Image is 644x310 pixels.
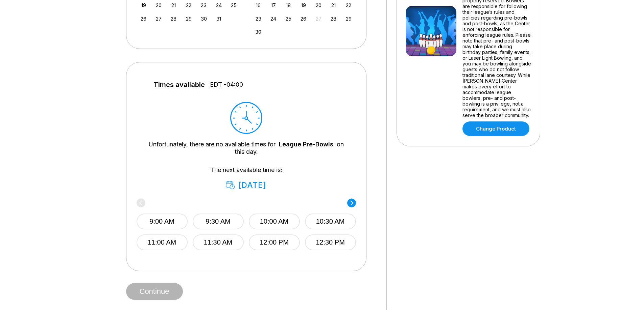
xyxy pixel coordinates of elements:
div: Choose Wednesday, November 19th, 2025 [299,1,308,10]
div: Choose Monday, November 24th, 2025 [269,14,278,23]
div: Unfortunately, there are no available times for on this day. [147,141,346,156]
div: Choose Sunday, November 23rd, 2025 [254,14,263,23]
div: Not available Thursday, November 27th, 2025 [314,14,323,23]
a: Change Product [462,121,529,136]
div: Choose Sunday, October 19th, 2025 [139,1,148,10]
div: Choose Thursday, October 30th, 2025 [199,14,208,23]
div: Choose Tuesday, November 25th, 2025 [284,14,293,23]
div: Choose Tuesday, October 28th, 2025 [169,14,178,23]
button: 10:00 AM [249,214,300,229]
div: [DATE] [226,180,267,190]
button: 12:30 PM [305,234,356,250]
div: Choose Thursday, November 20th, 2025 [314,1,323,10]
span: EDT -04:00 [210,81,243,88]
div: Choose Thursday, October 23rd, 2025 [199,1,208,10]
div: Choose Tuesday, November 18th, 2025 [284,1,293,10]
div: Choose Sunday, November 16th, 2025 [254,1,263,10]
div: Choose Friday, October 24th, 2025 [214,1,223,10]
div: Choose Friday, November 21st, 2025 [329,1,338,10]
div: Choose Saturday, November 29th, 2025 [344,14,353,23]
div: Choose Monday, November 17th, 2025 [269,1,278,10]
div: Choose Monday, October 27th, 2025 [154,14,163,23]
button: 9:30 AM [193,214,244,229]
div: Choose Friday, November 28th, 2025 [329,14,338,23]
button: 12:00 PM [249,234,300,250]
div: Choose Wednesday, October 22nd, 2025 [184,1,193,10]
button: 9:00 AM [137,214,188,229]
div: The next available time is: [147,166,346,190]
button: 11:00 AM [137,234,188,250]
a: League Pre-Bowls [279,141,333,148]
div: Choose Wednesday, November 26th, 2025 [299,14,308,23]
div: Choose Sunday, October 26th, 2025 [139,14,148,23]
div: Choose Wednesday, October 29th, 2025 [184,14,193,23]
div: Choose Sunday, November 30th, 2025 [254,27,263,36]
div: Choose Monday, October 20th, 2025 [154,1,163,10]
span: Times available [153,81,205,88]
button: 10:30 AM [305,214,356,229]
div: Choose Friday, October 31st, 2025 [214,14,223,23]
div: Choose Tuesday, October 21st, 2025 [169,1,178,10]
button: 11:30 AM [193,234,244,250]
div: Choose Saturday, October 25th, 2025 [229,1,238,10]
img: League Pre-Bowls [406,6,456,56]
div: Choose Saturday, November 22nd, 2025 [344,1,353,10]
